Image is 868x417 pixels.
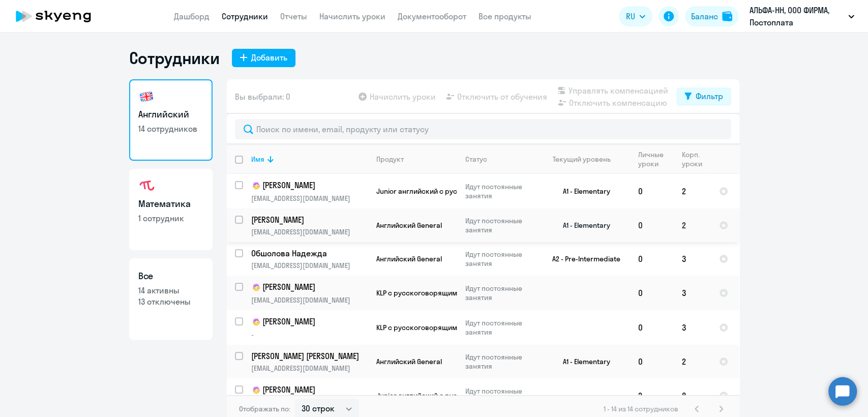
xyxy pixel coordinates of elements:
[174,11,209,21] a: Дашборд
[691,10,718,22] div: Баланс
[251,317,261,327] img: child
[251,316,368,328] a: child[PERSON_NAME]
[465,284,535,302] p: Идут постоянные занятия
[626,10,635,22] span: RU
[638,150,673,168] div: Личные уроки
[376,391,567,400] span: Junior английский с русскоговорящим преподавателем
[239,404,290,413] span: Отображать по:
[676,87,731,106] button: Фильтр
[129,258,213,340] a: Все14 активны13 отключены
[630,242,674,276] td: 0
[630,345,674,378] td: 0
[478,11,531,21] a: Все продукты
[235,91,290,103] span: Вы выбрали: 0
[251,227,368,236] p: [EMAIL_ADDRESS][DOMAIN_NAME]
[251,316,366,328] p: [PERSON_NAME]
[465,155,535,164] div: Статус
[251,281,368,293] a: child[PERSON_NAME]
[138,270,203,283] h3: Все
[619,6,652,26] button: RU
[376,155,457,164] div: Продукт
[630,310,674,345] td: 0
[235,119,731,139] input: Поиск по имени, email, продукту или статусу
[251,261,368,270] p: [EMAIL_ADDRESS][DOMAIN_NAME]
[674,174,711,208] td: 2
[638,150,667,168] div: Личные уроки
[232,49,295,67] button: Добавить
[376,155,404,164] div: Продукт
[535,208,630,242] td: A1 - Elementary
[251,214,368,225] a: [PERSON_NAME]
[251,214,366,225] p: [PERSON_NAME]
[674,208,711,242] td: 2
[750,4,844,28] p: АЛЬФА-НН, ООО ФИРМА, Постоплата
[674,276,711,310] td: 3
[465,318,535,337] p: Идут постоянные занятия
[465,386,535,405] p: Идут постоянные занятия
[251,364,368,373] p: [EMAIL_ADDRESS][DOMAIN_NAME]
[544,155,630,164] div: Текущий уровень
[674,310,711,345] td: 3
[251,180,366,192] p: [PERSON_NAME]
[465,182,535,200] p: Идут постоянные занятия
[682,150,704,168] div: Корп. уроки
[398,11,466,21] a: Документооборот
[682,150,710,168] div: Корп. уроки
[251,51,287,64] div: Добавить
[722,11,732,21] img: balance
[465,352,535,371] p: Идут постоянные занятия
[138,197,203,211] h3: Математика
[251,248,366,259] p: Обшолова Надежда
[251,281,366,293] p: [PERSON_NAME]
[674,345,711,378] td: 2
[604,404,678,413] span: 1 - 14 из 14 сотрудников
[251,248,368,259] a: Обшолова Надежда
[535,345,630,378] td: A1 - Elementary
[138,108,203,121] h3: Английский
[251,155,368,164] div: Имя
[251,350,368,362] a: [PERSON_NAME] [PERSON_NAME]
[674,242,711,276] td: 3
[138,88,155,105] img: english
[138,296,203,307] p: 13 отключены
[630,378,674,413] td: 2
[685,6,738,26] button: Балансbalance
[744,4,859,28] button: АЛЬФА-НН, ООО ФИРМА, Постоплата
[129,48,220,68] h1: Сотрудники
[376,323,516,332] span: KLP с русскоговорящим преподавателем
[376,288,516,297] span: KLP с русскоговорящим преподавателем
[376,254,442,263] span: Английский General
[696,90,723,102] div: Фильтр
[553,155,611,164] div: Текущий уровень
[630,174,674,208] td: 0
[251,181,261,191] img: child
[465,250,535,268] p: Идут постоянные занятия
[319,11,385,21] a: Начислить уроки
[138,178,155,194] img: math
[376,221,442,230] span: Английский General
[251,384,368,396] a: child[PERSON_NAME]
[630,208,674,242] td: 0
[251,385,261,395] img: child
[251,180,368,192] a: child[PERSON_NAME]
[129,169,213,250] a: Математика1 сотрудник
[535,242,630,276] td: A2 - Pre-Intermediate
[251,384,366,396] p: [PERSON_NAME]
[251,194,368,203] p: [EMAIL_ADDRESS][DOMAIN_NAME]
[280,11,307,21] a: Отчеты
[251,295,368,305] p: [EMAIL_ADDRESS][DOMAIN_NAME]
[138,123,203,134] p: 14 сотрудников
[251,330,368,339] p: -
[138,213,203,224] p: 1 сотрудник
[674,378,711,413] td: 8
[465,216,535,234] p: Идут постоянные занятия
[138,285,203,296] p: 14 активны
[251,350,366,362] p: [PERSON_NAME] [PERSON_NAME]
[465,155,487,164] div: Статус
[251,155,264,164] div: Имя
[376,357,442,366] span: Английский General
[535,174,630,208] td: A1 - Elementary
[222,11,268,21] a: Сотрудники
[129,79,213,161] a: Английский14 сотрудников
